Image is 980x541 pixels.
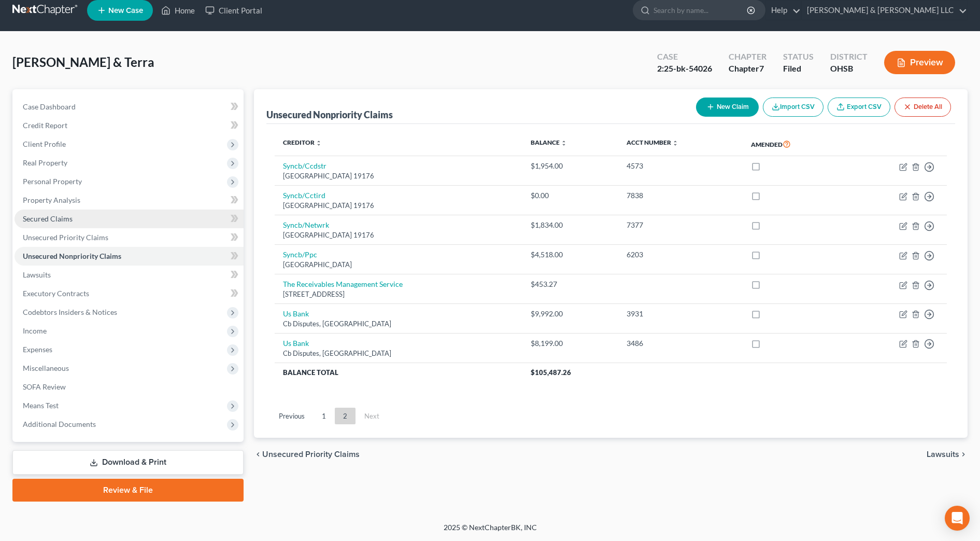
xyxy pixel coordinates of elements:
div: 3931 [627,309,734,319]
a: Secured Claims [15,210,244,228]
button: New Claim [696,98,759,117]
div: Open Intercom Messenger [945,506,970,531]
i: unfold_more [672,140,678,146]
a: Syncb/Ppc [283,250,317,259]
div: $1,834.00 [531,220,610,230]
a: Case Dashboard [15,98,244,116]
span: Personal Property [23,177,82,186]
span: Codebtors Insiders & Notices [23,308,117,316]
span: Unsecured Priority Claims [262,450,360,459]
div: 2025 © NextChapterBK, INC [195,522,786,541]
div: Status [783,51,814,63]
div: $0.00 [531,190,610,201]
div: [GEOGRAPHIC_DATA] [283,260,514,270]
div: $9,992.00 [531,309,610,319]
button: Lawsuits chevron_right [927,450,968,459]
span: Real Property [23,158,67,167]
a: Help [766,1,801,20]
span: Client Profile [23,140,66,148]
i: unfold_more [316,140,322,146]
a: Unsecured Priority Claims [15,228,244,247]
span: Unsecured Nonpriority Claims [23,252,121,260]
div: 6203 [627,249,734,260]
span: New Case [108,7,143,15]
a: Property Analysis [15,191,244,210]
span: Additional Documents [23,420,96,428]
a: 1 [314,408,334,424]
span: Expenses [23,345,52,354]
a: Executory Contracts [15,284,244,303]
div: 2:25-bk-54026 [657,63,712,75]
div: Chapter [729,51,766,63]
th: Balance Total [275,363,522,382]
div: [GEOGRAPHIC_DATA] 19176 [283,201,514,211]
a: The Receivables Management Service [283,280,403,288]
a: [PERSON_NAME] & [PERSON_NAME] LLC [802,1,967,20]
a: Us Bank [283,309,309,318]
button: Delete All [894,98,951,117]
div: [GEOGRAPHIC_DATA] 19176 [283,171,514,181]
div: [GEOGRAPHIC_DATA] 19176 [283,230,514,240]
th: Amended [743,132,845,156]
div: Cb Disputes, [GEOGRAPHIC_DATA] [283,349,514,358]
div: 3486 [627,338,734,349]
a: Acct Number unfold_more [627,138,678,146]
div: 4573 [627,161,734,171]
a: Syncb/Ccdstr [283,161,326,170]
i: chevron_right [959,450,968,459]
div: $453.27 [531,279,610,289]
span: Secured Claims [23,214,73,223]
div: $1,954.00 [531,161,610,171]
span: Lawsuits [23,270,51,279]
i: unfold_more [561,140,567,146]
span: Miscellaneous [23,364,69,372]
a: Download & Print [12,450,244,475]
span: Unsecured Priority Claims [23,233,108,242]
div: OHSB [830,63,868,75]
span: Credit Report [23,121,67,130]
a: Review & File [12,479,244,502]
span: Executory Contracts [23,289,89,298]
div: Filed [783,63,814,75]
a: Syncb/Netwrk [283,220,329,229]
a: Syncb/Cctird [283,191,325,200]
a: Credit Report [15,116,244,135]
div: District [830,51,868,63]
span: Case Dashboard [23,102,76,111]
a: SOFA Review [15,378,244,396]
a: Creditor unfold_more [283,138,322,146]
span: [PERSON_NAME] & Terra [12,54,154,70]
a: Home [156,1,200,20]
button: Import CSV [763,98,823,117]
div: Cb Disputes, [GEOGRAPHIC_DATA] [283,319,514,329]
span: Means Test [23,401,59,410]
a: Unsecured Nonpriority Claims [15,247,244,266]
span: $105,487.26 [531,368,571,377]
span: Lawsuits [927,450,959,459]
button: Preview [884,51,955,74]
div: Case [657,51,712,63]
div: $4,518.00 [531,249,610,260]
a: Client Portal [200,1,267,20]
div: Chapter [729,63,766,75]
span: Property Analysis [23,196,80,204]
a: Previous [271,408,313,424]
a: Lawsuits [15,266,244,284]
div: 7377 [627,220,734,230]
button: chevron_left Unsecured Priority Claims [254,450,360,459]
div: [STREET_ADDRESS] [283,289,514,299]
span: 7 [759,63,764,73]
span: Income [23,326,47,335]
a: 2 [335,408,356,424]
i: chevron_left [254,450,262,459]
a: Us Bank [283,339,309,348]
a: Balance unfold_more [531,138,567,146]
span: SOFA Review [23,382,66,391]
a: Export CSV [828,98,890,117]
div: 7838 [627,190,734,201]
input: Search by name... [654,1,748,20]
div: Unsecured Nonpriority Claims [266,108,393,121]
div: $8,199.00 [531,338,610,349]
